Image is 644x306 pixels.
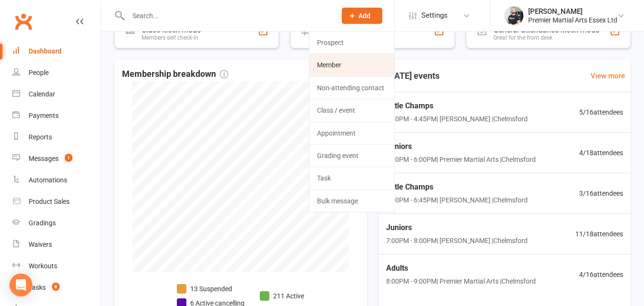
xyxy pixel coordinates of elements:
div: Gradings [29,219,56,227]
span: 4 / 16 attendees [579,269,623,280]
div: Tasks [29,284,46,291]
li: 13 Suspended [177,284,245,294]
a: Calendar [12,84,101,105]
a: Bulk message [309,190,394,212]
h3: [DATE] events [378,67,447,84]
div: Messages [29,155,59,162]
div: Calendar [29,90,55,98]
span: 1 [65,154,72,162]
a: Non-attending contact [309,77,394,99]
div: Members self check-in [142,34,201,41]
a: Gradings [12,212,101,234]
div: Great for the front desk [493,34,599,41]
span: Little Champs [386,100,528,112]
div: [PERSON_NAME] [528,7,617,16]
a: Appointment [309,122,394,144]
a: Task [309,167,394,189]
a: People [12,62,101,84]
li: 211 Active [260,291,304,301]
div: Waivers [29,241,52,248]
div: Dashboard [29,47,61,55]
span: Juniors [386,222,528,234]
span: 5:00PM - 6:00PM | Premier Martial Arts | Chelmsford [386,154,536,165]
div: Premier Martial Arts Essex Ltd [528,16,617,24]
a: Member [309,54,394,76]
input: Search... [125,9,329,22]
a: Product Sales [12,191,101,212]
a: Dashboard [12,41,101,62]
span: Settings [421,5,448,26]
span: Membership breakdown [122,67,228,81]
a: View more [591,70,625,82]
a: Reports [12,127,101,148]
a: Waivers [12,234,101,255]
span: Adults [386,262,536,274]
img: thumb_image1616261423.png [504,6,523,25]
a: Messages 1 [12,148,101,169]
div: Workouts [29,262,57,270]
div: Open Intercom Messenger [10,274,32,296]
div: Payments [29,112,59,119]
span: 8 [52,283,60,291]
a: Automations [12,169,101,191]
span: 6:00PM - 6:45PM | [PERSON_NAME] | Chelmsford [386,195,528,205]
span: Little Champs [386,181,528,193]
div: Product Sales [29,198,70,205]
a: Class / event [309,99,394,121]
a: Tasks 8 [12,277,101,298]
div: Reports [29,133,52,141]
span: 7:00PM - 8:00PM | [PERSON_NAME] | Chelmsford [386,235,528,246]
span: 4 / 18 attendees [579,148,623,158]
button: Add [342,8,382,24]
a: Workouts [12,255,101,277]
a: Grading event [309,145,394,167]
span: 4:00PM - 4:45PM | [PERSON_NAME] | Chelmsford [386,114,528,124]
div: People [29,69,49,76]
a: Clubworx [11,10,35,33]
a: Prospect [309,32,394,53]
span: 8:00PM - 9:00PM | Premier Martial Arts | Chelmsford [386,276,536,286]
span: 5 / 16 attendees [579,107,623,117]
a: Payments [12,105,101,127]
span: 11 / 18 attendees [575,229,623,239]
span: 3 / 16 attendees [579,188,623,199]
div: Automations [29,176,67,184]
span: Add [358,12,370,20]
span: Juniors [386,140,536,153]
